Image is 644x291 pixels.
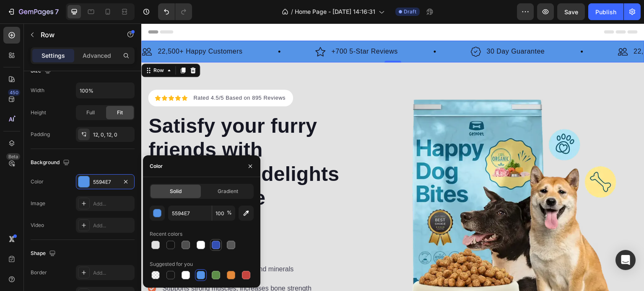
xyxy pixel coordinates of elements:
div: Add... [93,269,132,277]
div: 5594E7 [93,178,117,186]
div: Image [31,201,45,206]
input: Auto [76,83,134,98]
div: Color [31,179,44,185]
div: Width [31,88,44,93]
p: Advanced [83,52,111,59]
div: 12, 0, 12, 0 [93,131,132,139]
span: % [227,210,232,216]
div: Color [150,163,163,169]
div: 450 [8,89,20,96]
span: Gradient [218,188,238,194]
p: Perfect for sensitive tummies [21,202,170,212]
div: Recent colors [150,231,182,237]
div: Padding [31,131,50,137]
span: Solid [170,188,182,194]
div: Video [31,222,44,228]
div: Add... [93,200,132,208]
div: Height [31,110,46,116]
p: 7 [55,7,59,17]
div: Shape [31,248,57,259]
span: / [291,8,293,15]
div: Publish [595,8,616,16]
div: Row [10,43,24,51]
button: Save [557,3,585,20]
button: Publish [588,3,623,20]
button: 7 [3,3,62,20]
div: Border [31,270,47,276]
p: 22,500+ Happy Customers [493,23,577,33]
p: Bursting with protein, vitamins, and minerals [21,241,170,251]
span: Fit [117,110,123,116]
div: Beta [6,153,20,160]
p: Settings [42,52,65,59]
div: Background [31,157,71,168]
span: Full [86,110,95,116]
p: Supports strong muscles, increases bone strength [21,260,170,270]
p: Rated 4.5/5 Based on 895 Reviews [52,70,144,79]
div: Suggested for you [150,261,193,267]
div: Undo/Redo [158,3,192,20]
iframe: Design area [141,23,644,291]
div: Open Intercom Messenger [615,250,636,270]
p: Satisfy your furry friends with homemade delights they'll crave [7,90,224,187]
span: Draft [404,9,416,15]
span: Save [564,8,578,15]
input: Eg: FFFFFF [168,206,212,221]
p: Supercharge immunity System [21,221,170,232]
span: Home Page - [DATE] 14:16:31 [295,8,375,15]
p: Row [41,31,112,39]
div: Add... [93,222,132,229]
